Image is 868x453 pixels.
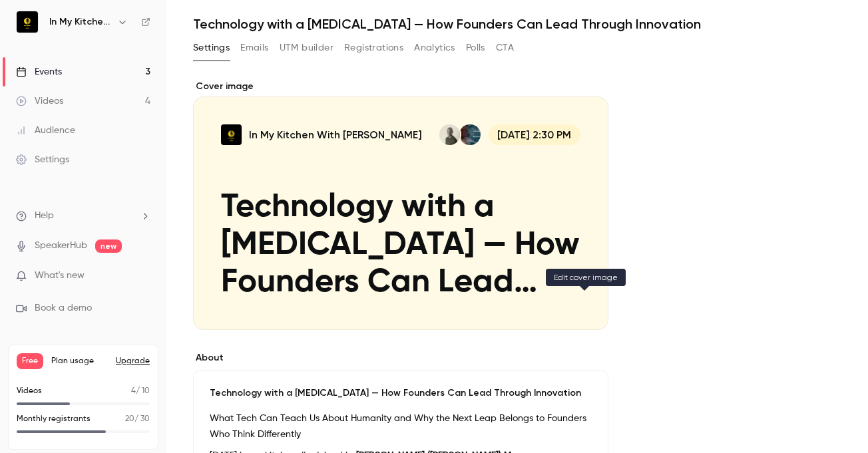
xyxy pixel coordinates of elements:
[131,387,136,395] span: 4
[35,301,92,315] span: Book a demo
[496,37,514,59] button: CTA
[17,413,91,425] p: Monthly registrants
[210,410,592,442] p: What Tech Can Teach Us About Humanity and Why the Next Leap Belongs to Founders Who Think Differe...
[466,37,485,59] button: Polls
[134,270,150,282] iframe: Noticeable Trigger
[193,80,608,330] section: Cover image
[51,356,108,367] span: Plan usage
[280,37,333,59] button: UTM builder
[16,124,75,137] div: Audience
[16,153,69,166] div: Settings
[131,385,150,397] p: / 10
[414,37,455,59] button: Analytics
[193,80,608,93] label: Cover image
[17,385,42,397] p: Videos
[35,209,54,223] span: Help
[17,11,38,33] img: In My Kitchen With Yvonne
[16,94,63,108] div: Videos
[116,356,150,367] button: Upgrade
[35,239,87,253] a: SpeakerHub
[344,37,403,59] button: Registrations
[210,386,592,400] p: Technology with a [MEDICAL_DATA] — How Founders Can Lead Through Innovation
[16,65,62,78] div: Events
[17,353,43,369] span: Free
[35,269,85,283] span: What's new
[193,37,230,59] button: Settings
[16,209,150,223] li: help-dropdown-opener
[193,16,841,32] h1: Technology with a [MEDICAL_DATA] — How Founders Can Lead Through Innovation
[125,413,150,425] p: / 30
[49,15,112,29] h6: In My Kitchen With [PERSON_NAME]
[193,351,608,365] label: About
[240,37,268,59] button: Emails
[125,415,134,423] span: 20
[95,239,122,253] span: new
